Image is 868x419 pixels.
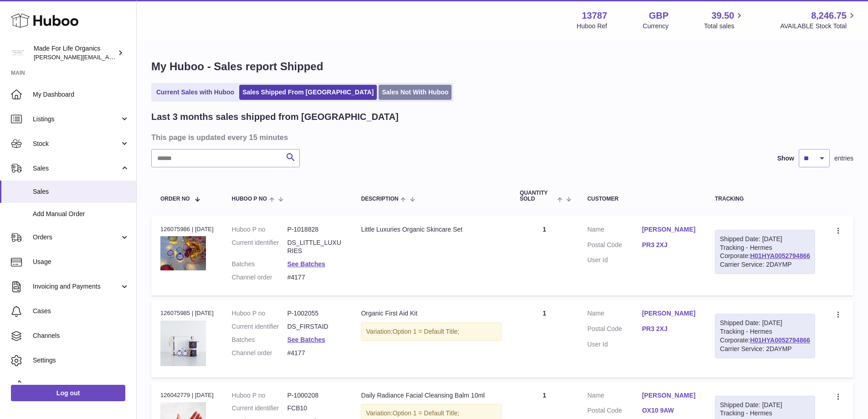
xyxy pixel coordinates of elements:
[287,238,343,256] dd: DS_LITTLE_LUXURIES
[780,10,857,31] a: 8,246.75 AVAILABLE Stock Total
[587,406,642,417] dt: Postal Code
[582,10,607,22] strong: 13787
[704,10,745,31] a: 39.50 Total sales
[160,321,206,366] img: organic-first-aid-kit-DS_FIRSTAID-1.jpg
[577,22,607,31] div: Huboo Ref
[711,10,734,22] span: 39.50
[287,273,343,282] dd: #4177
[151,111,399,123] h2: Last 3 months sales shipped from [GEOGRAPHIC_DATA]
[34,53,231,61] span: [PERSON_NAME][EMAIL_ADDRESS][PERSON_NAME][DOMAIN_NAME]
[33,258,129,266] span: Usage
[834,154,853,163] span: entries
[720,319,810,327] div: Shipped Date: [DATE]
[33,233,120,242] span: Orders
[587,340,642,349] dt: User Id
[160,196,190,202] span: Order No
[287,404,343,413] dd: FCB10
[160,309,214,317] div: 126075985 | [DATE]
[587,256,642,264] dt: User Id
[232,225,288,234] dt: Huboo P no
[642,309,697,318] a: [PERSON_NAME]
[715,196,815,202] div: Tracking
[34,44,116,62] div: Made For Life Organics
[511,300,578,377] td: 1
[520,190,555,202] span: Quantity Sold
[232,391,288,400] dt: Huboo P no
[232,238,288,256] dt: Current identifier
[232,349,288,357] dt: Channel order
[361,196,398,202] span: Description
[160,391,214,399] div: 126042779 | [DATE]
[151,59,853,74] h1: My Huboo - Sales report Shipped
[704,22,745,31] span: Total sales
[33,187,129,196] span: Sales
[33,140,120,148] span: Stock
[287,349,343,357] dd: #4177
[232,322,288,331] dt: Current identifier
[287,309,343,318] dd: P-1002055
[649,10,668,22] strong: GBP
[642,241,697,249] a: PR3 2XJ
[232,273,288,282] dt: Channel order
[33,115,120,124] span: Listings
[811,10,847,22] span: 8,246.75
[11,46,25,60] img: geoff.winwood@madeforlifeorganics.com
[33,164,120,173] span: Sales
[587,241,642,252] dt: Postal Code
[715,314,815,358] div: Tracking - Hermes Corporate:
[151,132,851,142] h3: This page is updated every 15 minutes
[587,196,697,202] div: Customer
[379,85,452,100] a: Sales Not With Huboo
[720,345,810,353] div: Carrier Service: 2DAYMP
[160,236,206,270] img: 1731057954.jpg
[587,309,642,320] dt: Name
[361,225,501,234] div: Little Luxuries Organic Skincare Set
[780,22,857,31] span: AVAILABLE Stock Total
[720,260,810,269] div: Carrier Service: 2DAYMP
[361,391,501,400] div: Daily Radiance Facial Cleansing Balm 10ml
[720,235,810,243] div: Shipped Date: [DATE]
[511,216,578,295] td: 1
[750,336,810,344] a: H01HYA0052794866
[239,85,377,100] a: Sales Shipped From [GEOGRAPHIC_DATA]
[750,252,810,259] a: H01HYA0052794866
[287,336,325,343] a: See Batches
[33,90,129,99] span: My Dashboard
[33,210,129,218] span: Add Manual Order
[777,154,794,163] label: Show
[33,356,129,365] span: Settings
[642,225,697,234] a: [PERSON_NAME]
[587,325,642,336] dt: Postal Code
[642,391,697,400] a: [PERSON_NAME]
[232,196,267,202] span: Huboo P no
[587,391,642,402] dt: Name
[232,309,288,318] dt: Huboo P no
[392,409,459,417] span: Option 1 = Default Title;
[33,331,129,340] span: Channels
[33,307,129,316] span: Cases
[361,309,501,318] div: Organic First Aid Kit
[160,225,214,233] div: 126075986 | [DATE]
[287,260,325,268] a: See Batches
[643,22,669,31] div: Currency
[153,85,237,100] a: Current Sales with Huboo
[361,322,501,341] div: Variation:
[232,260,288,269] dt: Batches
[11,385,125,401] a: Log out
[287,322,343,331] dd: DS_FIRSTAID
[392,328,459,335] span: Option 1 = Default Title;
[720,401,810,409] div: Shipped Date: [DATE]
[287,391,343,400] dd: P-1000208
[587,225,642,236] dt: Name
[715,230,815,274] div: Tracking - Hermes Corporate:
[232,336,288,344] dt: Batches
[642,325,697,333] a: PR3 2XJ
[232,404,288,413] dt: Current identifier
[33,282,120,291] span: Invoicing and Payments
[287,225,343,234] dd: P-1018828
[642,406,697,415] a: OX10 9AW
[33,381,129,389] span: Returns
